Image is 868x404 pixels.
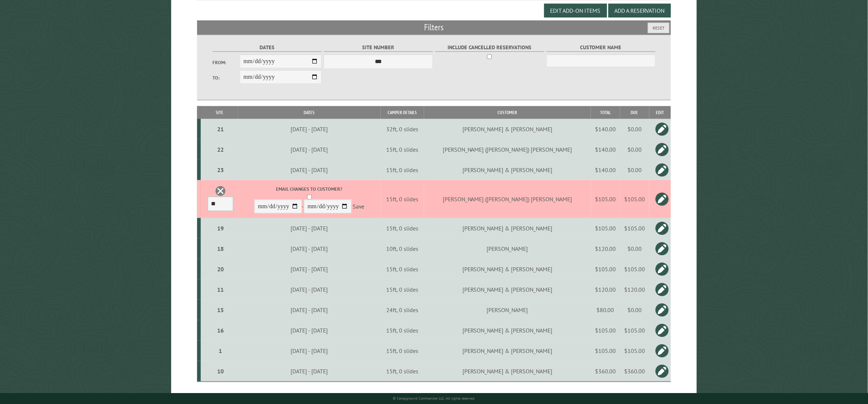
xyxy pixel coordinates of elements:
label: To: [212,74,240,81]
label: From: [212,59,240,66]
div: 23 [204,166,237,174]
div: 10 [204,368,237,375]
div: [DATE] - [DATE] [239,245,380,252]
td: $0.00 [620,300,649,320]
label: Site Number [324,43,433,52]
td: $140.00 [591,139,620,160]
td: [PERSON_NAME] [424,300,591,320]
label: Dates [212,43,322,52]
td: $0.00 [620,238,649,259]
div: 1 [204,347,237,354]
th: Total [591,106,620,119]
td: $120.00 [620,279,649,300]
td: 15ft, 0 slides [381,259,424,279]
td: $105.00 [591,341,620,361]
td: $120.00 [591,279,620,300]
td: $120.00 [591,238,620,259]
button: Add a Reservation [608,4,671,18]
h2: Filters [197,20,671,34]
div: - [239,186,380,215]
td: $105.00 [591,259,620,279]
td: 15ft, 0 slides [381,341,424,361]
div: 21 [204,125,237,133]
td: 32ft, 0 slides [381,119,424,139]
td: 24ft, 0 slides [381,300,424,320]
td: 15ft, 0 slides [381,279,424,300]
div: 20 [204,265,237,273]
td: $0.00 [620,160,649,180]
div: 15 [204,306,237,314]
td: $80.00 [591,300,620,320]
div: 16 [204,327,237,334]
td: [PERSON_NAME] & [PERSON_NAME] [424,279,591,300]
td: $105.00 [591,180,620,218]
td: [PERSON_NAME] & [PERSON_NAME] [424,341,591,361]
td: [PERSON_NAME] & [PERSON_NAME] [424,361,591,382]
th: Dates [238,106,381,119]
th: Site [201,106,238,119]
td: [PERSON_NAME] & [PERSON_NAME] [424,259,591,279]
div: [DATE] - [DATE] [239,327,380,334]
td: $105.00 [620,180,649,218]
label: Include Cancelled Reservations [435,43,544,52]
a: Save [353,203,365,210]
label: Email changes to customer? [239,186,380,193]
td: 15ft, 0 slides [381,218,424,238]
div: [DATE] - [DATE] [239,347,380,354]
td: 10ft, 0 slides [381,238,424,259]
th: Customer [424,106,591,119]
div: [DATE] - [DATE] [239,166,380,174]
td: $360.00 [620,361,649,382]
div: 18 [204,245,237,252]
div: [DATE] - [DATE] [239,146,380,153]
td: $105.00 [620,320,649,341]
div: 19 [204,225,237,232]
button: Edit Add-on Items [544,4,607,18]
th: Edit [649,106,671,119]
td: $140.00 [591,119,620,139]
div: [DATE] - [DATE] [239,286,380,293]
td: [PERSON_NAME] & [PERSON_NAME] [424,119,591,139]
div: 22 [204,146,237,153]
td: [PERSON_NAME] ([PERSON_NAME]) [PERSON_NAME] [424,180,591,218]
td: 15ft, 0 slides [381,180,424,218]
td: $105.00 [620,259,649,279]
td: [PERSON_NAME] [424,238,591,259]
td: 15ft, 0 slides [381,361,424,382]
td: [PERSON_NAME] & [PERSON_NAME] [424,160,591,180]
td: $360.00 [591,361,620,382]
td: $0.00 [620,119,649,139]
td: $0.00 [620,139,649,160]
th: Camper Details [381,106,424,119]
td: $105.00 [591,218,620,238]
td: 15ft, 0 slides [381,139,424,160]
div: [DATE] - [DATE] [239,125,380,133]
td: 15ft, 0 slides [381,320,424,341]
td: 15ft, 0 slides [381,160,424,180]
label: Customer Name [546,43,656,52]
td: [PERSON_NAME] ([PERSON_NAME]) [PERSON_NAME] [424,139,591,160]
th: Due [620,106,649,119]
div: [DATE] - [DATE] [239,265,380,273]
td: $105.00 [591,320,620,341]
small: © Campground Commander LLC. All rights reserved. [393,396,475,401]
a: Delete this reservation [215,186,226,197]
div: [DATE] - [DATE] [239,306,380,314]
td: $140.00 [591,160,620,180]
td: $105.00 [620,218,649,238]
td: [PERSON_NAME] & [PERSON_NAME] [424,320,591,341]
td: [PERSON_NAME] & [PERSON_NAME] [424,218,591,238]
div: 11 [204,286,237,293]
div: [DATE] - [DATE] [239,368,380,375]
button: Reset [648,23,669,33]
div: [DATE] - [DATE] [239,225,380,232]
td: $105.00 [620,341,649,361]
